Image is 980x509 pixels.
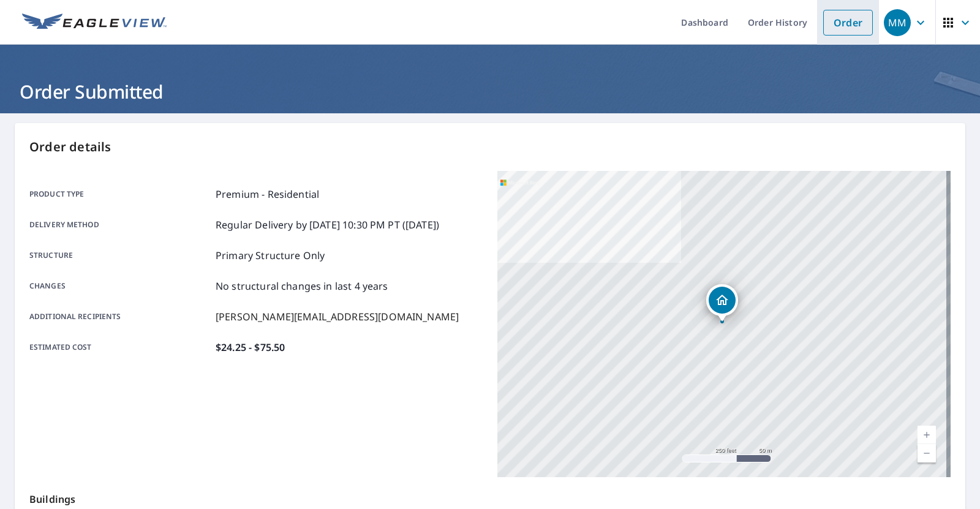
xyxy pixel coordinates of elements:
p: Delivery method [29,217,211,232]
p: Primary Structure Only [216,248,325,263]
p: $24.25 - $75.50 [216,340,285,355]
h1: Order Submitted [15,79,965,104]
div: Dropped pin, building 1, Residential property, 16 Crooked Ln Manchester, MA 01944 [706,284,738,322]
p: Estimated cost [29,340,211,355]
p: Additional recipients [29,309,211,324]
a: Current Level 17, Zoom Out [918,444,936,462]
img: EV Logo [22,13,167,32]
a: Current Level 17, Zoom In [918,426,936,444]
a: Order [823,10,873,36]
div: MM [884,9,911,36]
p: Changes [29,279,211,293]
p: [PERSON_NAME][EMAIL_ADDRESS][DOMAIN_NAME] [216,309,459,324]
p: Premium - Residential [216,187,319,202]
p: Regular Delivery by [DATE] 10:30 PM PT ([DATE]) [216,217,439,232]
p: No structural changes in last 4 years [216,279,388,293]
p: Order details [29,138,951,156]
p: Product type [29,187,211,202]
p: Structure [29,248,211,263]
